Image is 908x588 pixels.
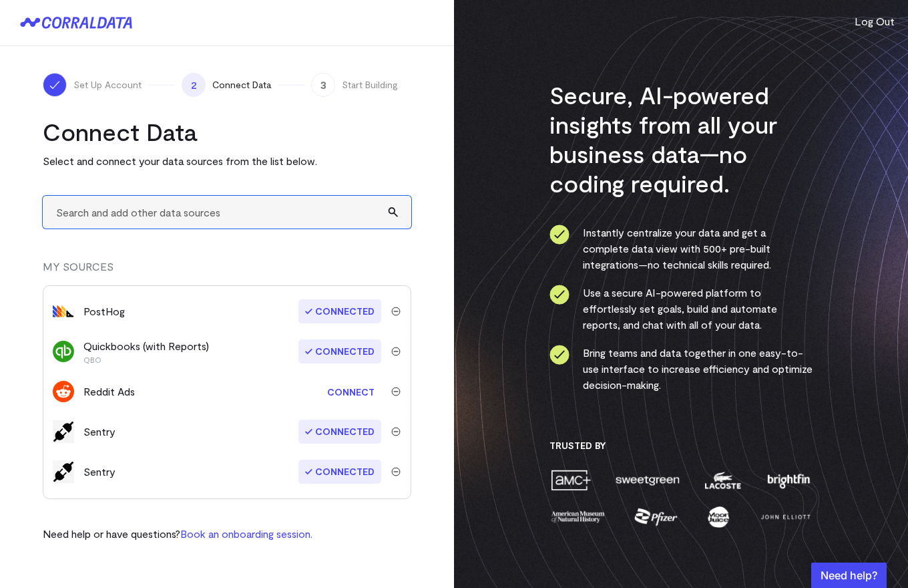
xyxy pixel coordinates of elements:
img: trash-40e54a27.svg [391,307,401,316]
h3: Trusted By [549,440,813,452]
button: Log Out [855,13,895,29]
img: john-elliott-25751c40.png [758,505,813,529]
p: QBO [83,354,209,365]
img: posthog-464a3171.svg [53,301,74,322]
img: pfizer-e137f5fc.png [633,505,679,529]
div: PostHog [83,303,125,319]
img: ico-check-white-5ff98cb1.svg [48,78,61,92]
h2: Connect Data [43,117,411,146]
h3: Secure, AI-powered insights from all your business data—no coding required. [549,80,813,198]
a: Connect [320,380,381,404]
div: Sentry [83,464,116,480]
li: Instantly centralize your data and get a complete data view with 500+ pre-built integrations—no t... [549,225,813,273]
li: Use a secure AI-powered platform to effortlessly set goals, build and automate reports, and chat ... [549,285,813,333]
a: Book an onboarding session. [180,527,312,540]
span: Connected [298,420,381,444]
span: Start Building [342,78,398,92]
span: 2 [182,73,206,97]
span: 3 [311,73,335,97]
img: quickbooks-67797952.svg [53,341,74,362]
img: reddit_ads-149c8797.svg [53,381,74,402]
img: ico-check-circle-4b19435c.svg [549,225,570,245]
img: trash-40e54a27.svg [391,427,401,436]
img: sweetgreen-1d1fb32c.png [614,468,681,492]
p: Need help or have questions? [43,526,312,542]
div: Quickbooks (with Reports) [83,338,209,365]
img: amnh-5afada46.png [549,505,607,529]
div: Reddit Ads [83,384,135,400]
span: Connected [298,299,381,323]
p: Select and connect your data sources from the list below. [43,153,411,169]
img: trash-40e54a27.svg [391,347,401,356]
li: Bring teams and data together in one easy-to-use interface to increase efficiency and optimize de... [549,345,813,393]
img: default-f74cbd8b.png [53,420,74,443]
img: amc-0b11a8f1.png [549,468,592,492]
img: default-f74cbd8b.png [53,460,74,483]
img: moon-juice-c312e729.png [705,505,732,529]
span: Connected [298,339,381,363]
img: brightfin-a251e171.png [764,468,813,492]
span: Set Up Account [73,78,142,92]
div: Sentry [83,424,116,440]
img: trash-40e54a27.svg [391,467,401,476]
img: ico-check-circle-4b19435c.svg [549,285,570,305]
input: Search and add other data sources [43,196,411,229]
span: Connect Data [212,78,271,92]
span: Connected [298,460,381,484]
img: ico-check-circle-4b19435c.svg [549,345,570,365]
img: lacoste-7a6b0538.png [703,468,742,492]
div: MY SOURCES [43,259,411,285]
img: trash-40e54a27.svg [391,387,401,396]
